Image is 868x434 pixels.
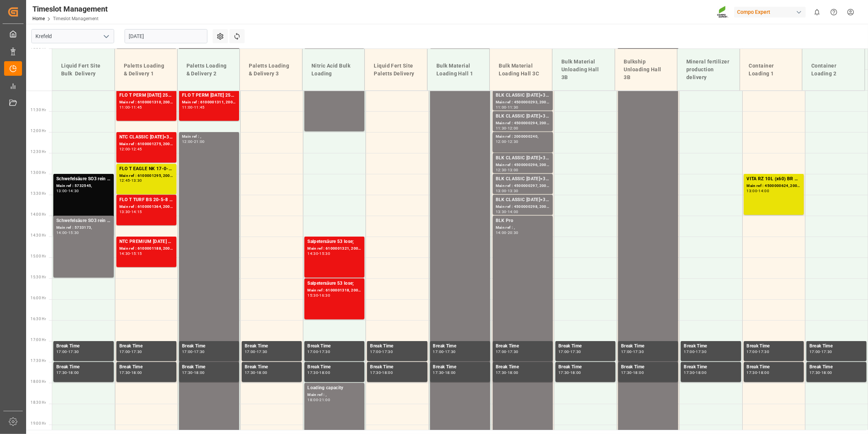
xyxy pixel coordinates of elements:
div: Bulk Material Loading Hall 1 [433,59,484,81]
div: Main ref : 6100001318, 2000001147; [307,287,361,294]
div: 18:00 [131,371,142,374]
div: 13:30 [496,210,507,213]
button: Compo Expert [734,5,809,19]
input: DD.MM.YYYY [125,29,207,43]
div: 18:00 [570,371,581,374]
div: Main ref : 5733173, [56,225,111,231]
div: 18:00 [821,371,832,374]
div: Break Time [182,363,236,371]
div: - [67,231,68,234]
button: open menu [100,31,112,42]
div: 15:15 [131,252,142,255]
div: Break Time [621,363,675,371]
div: 13:00 [496,189,507,193]
div: - [569,350,570,353]
div: - [507,189,508,193]
div: Break Time [119,363,173,371]
div: Main ref : 6100001295, 2000001120; [119,173,173,179]
div: Break Time [621,343,675,350]
div: Break Time [370,343,424,350]
div: - [569,371,570,374]
div: 17:30 [382,350,393,353]
div: Paletts Loading & Delivery 2 [184,59,234,81]
div: Main ref : 6100001188, 2000001031; [119,246,173,252]
button: show 0 new notifications [809,4,825,21]
div: - [507,140,508,143]
div: - [507,371,508,374]
div: 14:30 [119,252,130,255]
div: - [444,371,445,374]
div: Nitric Acid Bulk Loading [308,59,359,81]
div: Main ref : 6100001275, 2000000929; [119,141,173,147]
div: BLK CLASSIC [DATE]+3+TE BULK; [496,196,550,204]
div: - [507,210,508,213]
span: 12:00 Hr [31,129,46,133]
div: 18:00 [319,371,330,374]
div: 17:30 [508,350,518,353]
div: 17:30 [759,350,770,353]
div: - [318,371,319,374]
span: 15:00 Hr [31,254,46,258]
div: 17:30 [809,371,820,374]
div: - [507,350,508,353]
div: 17:30 [821,350,832,353]
div: 17:00 [56,350,67,353]
div: Container Loading 2 [808,59,859,81]
div: - [130,350,131,353]
div: Main ref : 4500000296, 2000000240; [496,162,550,168]
div: Break Time [809,343,864,350]
div: Break Time [245,363,299,371]
div: 15:30 [319,252,330,255]
div: Main ref : 4500000297, 2000000240; [496,183,550,189]
div: Main ref : , [307,392,361,398]
div: 12:45 [131,147,142,151]
div: Bulk Material Loading Hall 3C [496,59,546,81]
div: Break Time [307,363,361,371]
div: FLO T EAGLE NK 17-0-16 25kg (x40) INT;FTL S NK 8-0-24 25kg (x40) INT;FLO T EAGLE K 12-0-24 25kg (... [119,165,173,173]
div: FLO T TURF BS 20-5-8 25kg (x42) INT;FLO T EAGLE K 12-0-24 25kg (x40) INT; [119,196,173,204]
div: 17:30 [496,371,507,374]
div: - [318,252,319,255]
div: Main ref : 4500000624, 2000000399; [747,183,801,189]
div: - [67,371,68,374]
div: Break Time [684,363,738,371]
div: - [757,350,758,353]
div: - [67,350,68,353]
div: Main ref : 6100001321, 2000001143; [307,246,361,252]
div: 17:00 [621,350,632,353]
div: - [318,350,319,353]
div: BLK CLASSIC [DATE]+3+TE BULK; [496,175,550,183]
div: Break Time [747,343,801,350]
div: Main ref : 4500000294, 2000000240; [496,120,550,127]
div: 11:45 [194,106,205,109]
div: 17:30 [370,371,381,374]
div: 17:30 [68,350,79,353]
input: Type to search/select [31,29,114,43]
span: 17:00 Hr [31,338,46,342]
div: - [193,350,194,353]
div: Liquid Fert Site Bulk Delivery [58,59,109,81]
div: FLO T PERM [DATE] 25kg (x40) INT; [182,92,236,99]
div: 18:00 [194,371,205,374]
div: 18:00 [696,371,706,374]
div: 17:30 [245,371,256,374]
div: 16:30 [319,294,330,297]
div: 17:30 [570,350,581,353]
div: 17:30 [747,371,758,374]
div: - [318,294,319,297]
div: - [67,189,68,193]
div: 12:30 [508,140,518,143]
div: Main ref : 6100001311, 2000000754; [182,99,236,106]
div: 21:00 [194,140,205,143]
div: - [193,371,194,374]
div: Salpetersäure 53 lose; [307,280,361,287]
div: VITA RZ 10L (x60) BR MTO; [747,175,801,183]
span: 18:00 Hr [31,380,46,384]
span: 11:30 Hr [31,108,46,112]
div: - [632,350,633,353]
div: 15:30 [307,294,318,297]
div: - [820,371,821,374]
div: 18:00 [257,371,267,374]
span: 15:30 Hr [31,275,46,279]
div: 14:00 [508,210,518,213]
